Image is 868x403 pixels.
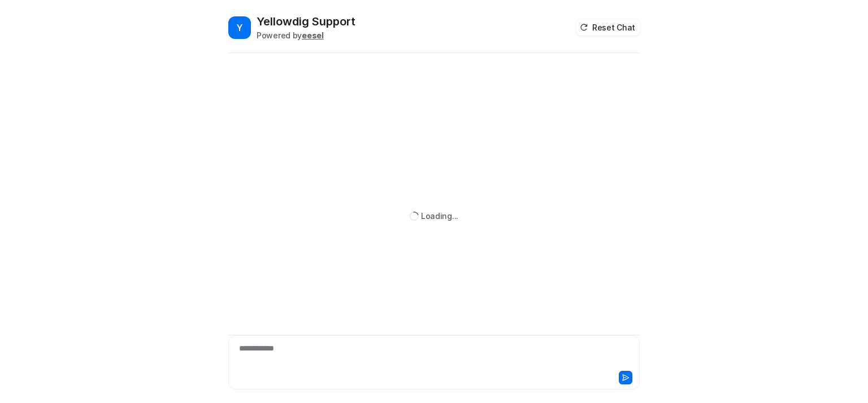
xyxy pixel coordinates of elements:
span: Y [228,16,251,39]
div: Loading... [421,210,458,222]
h2: Yellowdig Support [257,14,355,29]
button: Reset Chat [576,19,640,36]
b: eesel [302,30,324,40]
div: Powered by [257,29,355,41]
